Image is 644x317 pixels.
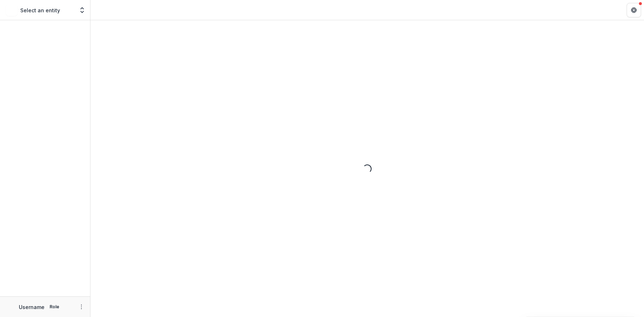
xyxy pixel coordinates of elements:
button: Get Help [627,3,641,17]
button: Open entity switcher [77,3,87,17]
p: Select an entity [20,7,60,14]
button: More [77,303,86,311]
p: Username [19,303,45,311]
p: Role [47,304,62,310]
